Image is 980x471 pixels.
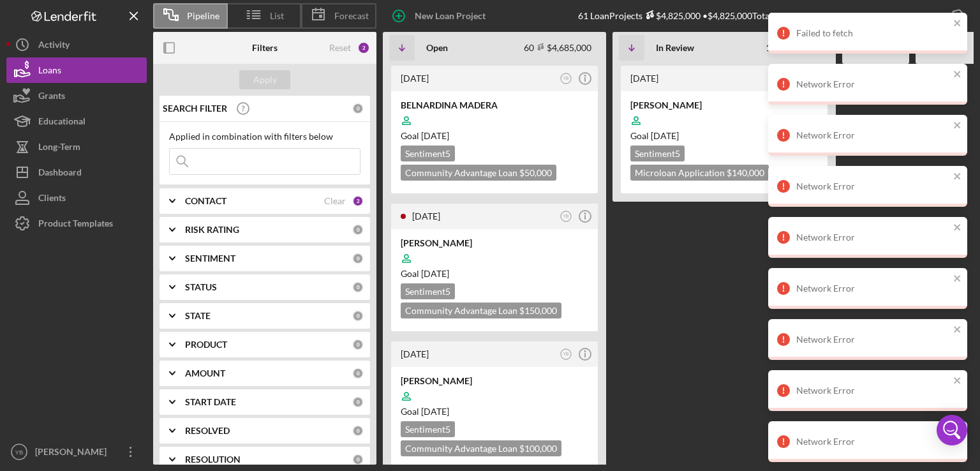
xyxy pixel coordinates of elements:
[630,130,679,141] span: Goal
[270,11,284,21] span: List
[6,83,147,108] button: Grants
[796,181,949,191] div: Network Error
[727,167,764,178] span: $140,000
[6,108,147,134] a: Educational
[796,283,949,294] div: Network Error
[389,64,600,195] a: [DATE]YBBELNARDINA MADERAGoal [DATE]Sentiment5Community Advantage Loan $50,000
[401,237,588,250] div: [PERSON_NAME]
[324,196,346,206] div: Clear
[352,310,364,322] div: 0
[558,346,575,363] button: YB
[563,352,569,356] text: YB
[185,340,227,350] b: PRODUCT
[38,108,85,137] div: Educational
[185,368,225,378] b: AMOUNT
[253,70,277,89] div: Apply
[953,18,962,30] button: close
[6,185,147,211] button: Clients
[421,268,449,279] time: 12/02/2025
[953,69,962,81] button: close
[796,334,949,345] div: Network Error
[519,167,552,178] span: $50,000
[796,385,949,396] div: Network Error
[796,232,949,243] div: Network Error
[252,43,278,53] b: Filters
[185,282,217,292] b: STATUS
[185,426,230,436] b: RESOLVED
[953,222,962,234] button: close
[401,99,588,112] div: BELNARDINA MADERA
[563,76,569,80] text: YB
[38,134,80,163] div: Long-Term
[15,449,24,456] text: YB
[401,165,556,181] div: Community Advantage Loan
[426,43,448,53] b: Open
[401,130,449,141] span: Goal
[357,41,370,54] div: 2
[953,324,962,336] button: close
[352,103,364,114] div: 0
[412,211,440,221] time: 2025-09-24 18:03
[38,32,70,61] div: Activity
[953,273,962,285] button: close
[796,130,949,140] div: Network Error
[6,211,147,236] a: Product Templates
[389,202,600,333] a: [DATE]YB[PERSON_NAME]Goal [DATE]Sentiment5Community Advantage Loan $150,000
[6,32,147,57] button: Activity
[401,146,455,161] div: Sentiment 5
[578,10,772,21] div: 61 Loan Projects • $4,825,000 Total
[38,160,82,188] div: Dashboard
[401,283,455,299] div: Sentiment 5
[558,208,575,225] button: YB
[415,3,486,29] div: New Loan Project
[185,225,239,235] b: RISK RATING
[401,73,429,84] time: 2025-09-25 17:48
[401,421,455,437] div: Sentiment 5
[352,253,364,264] div: 0
[656,43,694,53] b: In Review
[187,11,219,21] span: Pipeline
[401,268,449,279] span: Goal
[6,160,147,185] button: Dashboard
[352,281,364,293] div: 0
[352,454,364,465] div: 0
[352,425,364,437] div: 0
[401,406,449,417] span: Goal
[630,73,658,84] time: 2025-04-21 19:07
[169,131,360,142] div: Applied in combination with filters below
[914,3,942,29] div: Export
[421,130,449,141] time: 11/26/2025
[401,303,561,318] div: Community Advantage Loan
[651,130,679,141] time: 05/12/2025
[38,211,113,239] div: Product Templates
[796,79,949,89] div: Network Error
[6,57,147,83] button: Loans
[796,28,949,38] div: Failed to fetch
[902,3,974,29] button: Export
[185,253,235,264] b: SENTIMENT
[352,339,364,350] div: 0
[401,375,588,387] div: [PERSON_NAME]
[401,348,429,359] time: 2025-09-19 14:23
[558,70,575,87] button: YB
[630,165,769,181] div: Microloan Application
[642,10,701,21] div: $4,825,000
[519,305,557,316] span: $150,000
[563,214,569,218] text: YB
[6,134,147,160] button: Long-Term
[619,64,829,195] a: [DATE]SJ[PERSON_NAME]Goal [DATE]Sentiment5Microloan Application $140,000
[38,83,65,112] div: Grants
[937,415,967,445] div: Open Intercom Messenger
[38,185,66,214] div: Clients
[953,171,962,183] button: close
[421,406,449,417] time: 11/28/2025
[524,42,591,53] div: 60 $4,685,000
[389,340,600,471] a: [DATE]YB[PERSON_NAME]Goal [DATE]Sentiment5Community Advantage Loan $100,000
[185,311,211,321] b: STATE
[352,224,364,235] div: 0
